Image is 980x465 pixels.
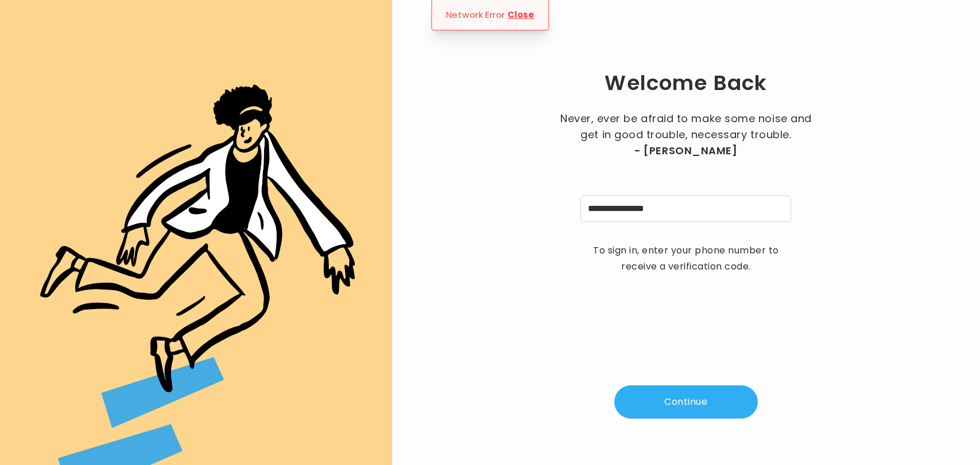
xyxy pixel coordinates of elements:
button: Continue [614,385,758,419]
h1: Welcome Back [605,69,767,97]
p: To sign in, enter your phone number to receive a verification code. [586,243,787,275]
button: Close [508,7,534,23]
p: Never, ever be afraid to make some noise and get in good trouble, necessary trouble. [557,111,815,159]
span: - [PERSON_NAME] [634,143,737,159]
